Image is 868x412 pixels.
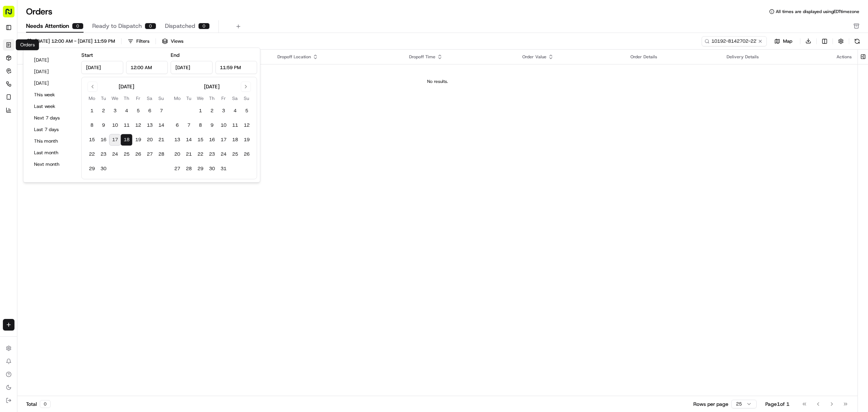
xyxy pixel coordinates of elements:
button: 20 [171,148,183,160]
button: 22 [86,148,98,160]
span: Ready to Dispatch [92,22,142,30]
button: 9 [98,119,109,131]
button: 30 [206,163,218,175]
div: Dropoff Time [409,54,511,60]
button: 20 [144,134,156,146]
button: 28 [156,148,167,160]
button: Filters [124,36,153,46]
button: 29 [86,163,98,175]
div: 📗 [7,163,13,168]
h1: Orders [26,6,52,17]
button: 9 [206,119,218,131]
img: 1736555255976-a54dd68f-1ca7-489b-9aae-adbdc363a1c4 [7,69,20,82]
span: • [60,112,63,118]
button: 30 [98,163,109,175]
th: Wednesday [195,94,206,102]
button: Go to previous month [88,81,98,92]
button: [DATE] 12:00 AM - [DATE] 11:59 PM [23,36,118,46]
button: This week [31,90,74,100]
th: Saturday [144,94,156,102]
span: [PERSON_NAME] [22,112,59,118]
button: 4 [229,105,241,117]
button: See all [112,93,132,101]
button: 18 [229,134,241,146]
th: Friday [132,94,144,102]
button: 29 [195,163,206,175]
a: 📗Knowledge Base [4,159,58,172]
span: Views [171,38,183,45]
button: 2 [206,105,218,117]
button: 14 [156,119,167,131]
button: 26 [241,148,252,160]
button: 18 [121,134,132,146]
button: 25 [121,148,132,160]
div: 0 [40,400,51,408]
button: 15 [195,134,206,146]
span: Dispatched [165,22,195,30]
th: Friday [218,94,229,102]
p: Rows per page [693,400,728,408]
button: 5 [132,105,144,117]
th: Tuesday [183,94,195,102]
button: 31 [218,163,229,175]
label: Start [81,52,93,58]
button: 19 [132,134,144,146]
button: 3 [218,105,229,117]
img: 1736555255976-a54dd68f-1ca7-489b-9aae-adbdc363a1c4 [14,132,20,138]
div: Start new chat [33,69,119,76]
button: 11 [121,119,132,131]
input: Got a question? Start typing here... [19,47,130,54]
button: 17 [218,134,229,146]
button: 10 [218,119,229,131]
img: Nash [7,7,22,22]
button: This month [31,136,74,146]
button: [DATE] [31,67,74,77]
button: Map [770,37,797,46]
button: 7 [156,105,167,117]
input: Time [215,61,257,74]
button: 16 [98,134,109,146]
button: 23 [206,148,218,160]
div: Dropoff Location [277,54,397,60]
img: Angelique Valdez [7,105,19,117]
div: Actions [837,54,852,60]
span: Knowledge Base [14,162,55,169]
th: Thursday [206,94,218,102]
button: 21 [183,148,195,160]
a: 💻API Documentation [58,159,119,172]
button: 5 [241,105,252,117]
div: Order Details [630,54,715,60]
span: Map [783,38,792,45]
img: 1736555255976-a54dd68f-1ca7-489b-9aae-adbdc363a1c4 [14,113,20,118]
button: Next month [31,159,74,169]
div: 0 [145,23,156,29]
div: 0 [72,23,84,29]
div: [DATE] [119,83,134,90]
button: Last 7 days [31,125,74,135]
button: 10 [109,119,121,131]
div: Page 1 of 1 [765,400,790,408]
span: 11:24 AM [64,112,85,118]
button: 12 [241,119,252,131]
button: 15 [86,134,98,146]
button: [DATE] [31,78,74,88]
input: Date [81,61,123,74]
th: Wednesday [109,94,121,102]
button: 7 [183,119,195,131]
button: Next 7 days [31,113,74,123]
img: 5e9a9d7314ff4150bce227a61376b483.jpg [15,69,28,82]
div: No results. [20,79,855,84]
div: Delivery Details [727,54,825,60]
div: Past conversations [7,94,48,100]
button: 28 [183,163,195,175]
button: 8 [195,119,206,131]
span: [DATE] 12:00 AM - [DATE] 11:59 PM [35,38,115,45]
button: 11 [229,119,241,131]
div: Filters [136,38,149,45]
th: Sunday [156,94,167,102]
button: 13 [144,119,156,131]
button: Last week [31,101,74,112]
button: 6 [171,119,183,131]
button: 26 [132,148,144,160]
span: Pylon [72,180,88,185]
